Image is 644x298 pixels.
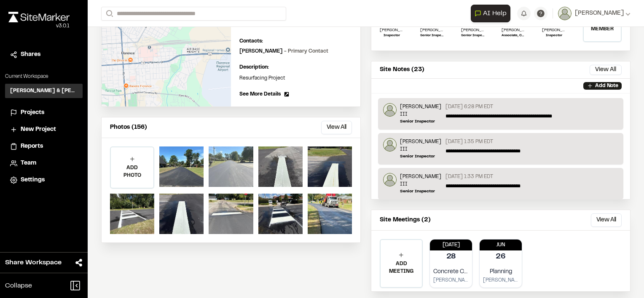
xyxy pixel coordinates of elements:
[380,65,424,74] p: Site Notes (23)
[8,22,70,30] div: Oh geez...please don't...
[321,121,352,134] button: View All
[10,87,78,95] h3: [PERSON_NAME] & [PERSON_NAME] Inc.
[542,27,566,33] p: [PERSON_NAME]
[110,123,147,132] p: Photos (156)
[10,50,78,59] a: Shares
[433,267,469,277] p: Concrete Curb & Gutter/Concrete Sidewalk
[400,173,442,188] p: [PERSON_NAME] III
[239,64,352,71] p: Description:
[400,138,442,153] p: [PERSON_NAME] III
[445,138,493,146] p: [DATE] 1:35 PM EDT
[239,48,328,55] p: [PERSON_NAME]
[400,118,442,125] p: Senior Inspector
[483,267,518,277] p: Planning
[542,33,566,38] p: Inspector
[400,103,442,118] p: [PERSON_NAME] III
[5,281,32,291] span: Collapse
[590,65,622,75] button: View All
[445,103,493,111] p: [DATE] 6:28 PM EDT
[239,74,352,82] p: Resurfacing Project
[381,260,422,275] p: ADD MEETING
[111,164,153,179] p: ADD PHOTO
[461,33,485,38] p: Senior Inspector
[21,50,40,59] span: Shares
[10,176,78,185] a: Settings
[558,7,572,20] img: User
[21,176,45,185] span: Settings
[5,73,83,80] p: Current Workspace
[8,12,70,22] img: rebrand.png
[21,125,56,134] span: New Project
[239,90,281,98] span: See More Details
[595,82,618,90] p: Add Note
[10,159,78,168] a: Team
[433,277,469,284] p: [PERSON_NAME]
[445,173,493,181] p: [DATE] 1:33 PM EDT
[101,7,116,21] button: Search
[380,216,431,225] p: Site Meetings (2)
[21,142,43,151] span: Reports
[483,8,507,19] span: AI Help
[430,241,472,249] p: [DATE]
[5,258,62,268] span: Share Workspace
[380,27,403,33] p: [PERSON_NAME]
[446,251,456,263] p: 28
[383,173,397,186] img: Glenn David Smoak III
[496,251,506,263] p: 26
[502,33,525,38] p: Associate, CEI
[461,27,485,33] p: [PERSON_NAME]
[383,103,397,117] img: Glenn David Smoak III
[400,153,442,160] p: Senior Inspector
[284,49,328,53] span: - Primary Contact
[575,9,624,18] span: [PERSON_NAME]
[10,125,78,134] a: New Project
[21,108,44,117] span: Projects
[383,138,397,152] img: Glenn David Smoak III
[10,142,78,151] a: Reports
[10,108,78,117] a: Projects
[471,5,514,22] div: Open AI Assistant
[480,241,522,249] p: Jun
[591,213,622,227] button: View All
[21,159,36,168] span: Team
[239,37,263,45] p: Contacts:
[420,33,444,38] p: Senior Inspector
[483,277,518,284] p: [PERSON_NAME]
[420,27,444,33] p: [PERSON_NAME] III
[502,27,525,33] p: [PERSON_NAME] [PERSON_NAME], PE, PMP
[380,33,403,38] p: Inspector
[400,188,442,194] p: Senior Inspector
[471,5,510,22] button: Open AI Assistant
[558,7,631,20] button: [PERSON_NAME]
